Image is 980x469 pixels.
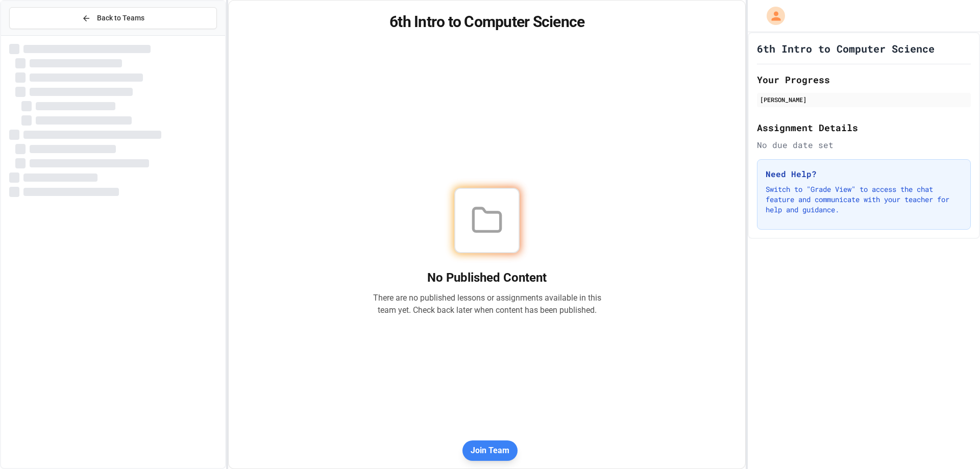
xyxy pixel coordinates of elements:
h1: 6th Intro to Computer Science [241,13,733,31]
p: There are no published lessons or assignments available in this team yet. Check back later when c... [373,292,601,316]
p: Switch to "Grade View" to access the chat feature and communicate with your teacher for help and ... [766,184,962,215]
div: My Account [756,4,788,28]
button: Join Team [462,440,518,461]
h2: No Published Content [373,269,601,286]
h3: Need Help? [766,168,962,180]
h1: 6th Intro to Computer Science [757,41,935,56]
h2: Your Progress [757,72,971,87]
div: No due date set [757,139,971,151]
span: Back to Teams [97,13,144,23]
h2: Assignment Details [757,120,971,135]
div: [PERSON_NAME] [760,95,968,104]
button: Back to Teams [9,7,217,29]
